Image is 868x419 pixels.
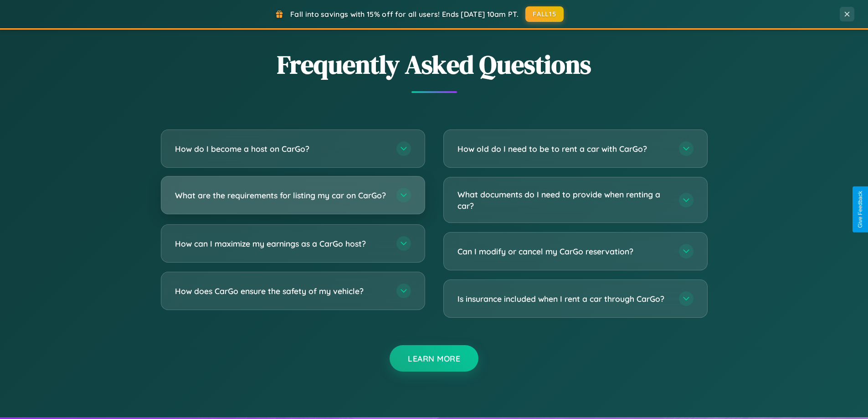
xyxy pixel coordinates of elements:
[175,190,387,201] h3: What are the requirements for listing my car on CarGo?
[457,293,670,305] h3: Is insurance included when I rent a car through CarGo?
[857,191,863,228] div: Give Feedback
[175,238,387,249] h3: How can I maximize my earnings as a CarGo host?
[525,6,564,22] button: FALL15
[457,189,670,211] h3: What documents do I need to provide when renting a car?
[175,143,387,155] h3: How do I become a host on CarGo?
[390,345,478,372] button: Learn More
[290,10,519,19] span: Fall into savings with 15% off for all users! Ends [DATE] 10am PT.
[457,246,670,257] h3: Can I modify or cancel my CarGo reservation?
[457,143,670,155] h3: How old do I need to be to rent a car with CarGo?
[161,47,708,82] h2: Frequently Asked Questions
[175,285,387,297] h3: How does CarGo ensure the safety of my vehicle?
